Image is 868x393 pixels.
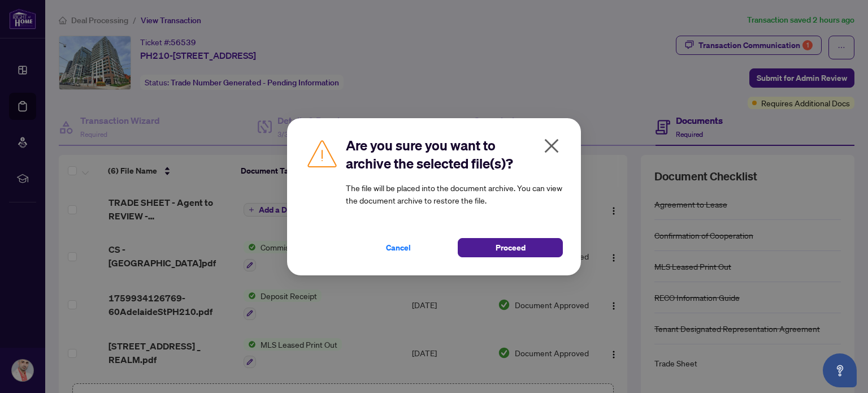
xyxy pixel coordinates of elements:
button: Proceed [458,238,563,257]
span: Cancel [386,239,411,257]
span: close [542,137,561,155]
button: Open asap [823,353,857,387]
span: Proceed [496,239,526,257]
h2: Are you sure you want to archive the selected file(s)? [346,136,563,172]
article: The file will be placed into the document archive. You can view the document archive to restore t... [346,182,563,206]
img: Caution Icon [305,136,339,170]
button: Cancel [346,238,451,257]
